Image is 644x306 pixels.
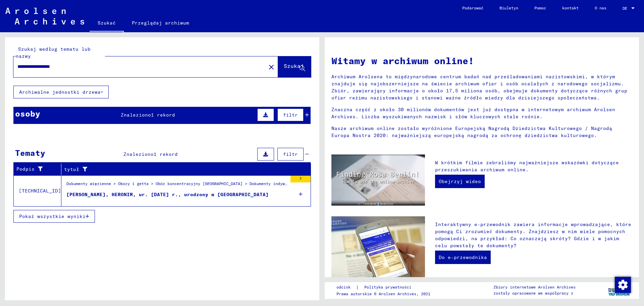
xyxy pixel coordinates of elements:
[435,175,485,188] a: Obejrzyj wideo
[595,5,606,10] font: O nas
[331,55,474,67] font: Witamy w archiwum online!
[16,46,91,59] font: Szukaj według tematu lub nazwy
[439,254,487,260] font: Do e-przewodnika
[331,155,425,206] img: video.jpg
[90,15,124,32] a: Szukać
[607,282,632,299] img: yv_logo.png
[64,164,303,175] div: tytuł
[435,221,631,249] font: Interaktywny e-przewodnik zawiera informacje wprowadzające, które pomogą Ci zrozumieć dokumenty. ...
[283,112,298,118] font: filtr
[364,285,411,290] font: Polityka prywatności
[462,5,483,10] font: Podarować
[278,56,311,77] button: Szukaj
[331,216,425,279] img: eguide.jpg
[439,178,481,184] font: Obejrzyj wideo
[300,176,302,180] font: 2
[493,291,573,296] font: zostały opracowane we współpracy z
[132,20,189,26] font: Przeglądaj archiwum
[284,62,304,69] font: Szukaj
[121,112,151,118] font: Znaleziono
[331,125,612,138] font: Nasze archiwum online zostało wyróżnione Europejską Nagrodą Dziedzictwa Kulturowego / Nagrodą Eur...
[615,277,631,293] img: Zmiana zgody
[493,285,576,290] font: Zbiory internetowe Arolsen Archives
[16,164,61,175] div: Podpis
[19,213,86,219] font: Pokaż wszystkie wyniki
[277,148,304,161] button: filtr
[331,106,615,120] font: Znaczna część z około 30 milionów dokumentów jest już dostępna w internetowym archiwum Arolsen Ar...
[98,20,116,26] font: Szukać
[66,181,578,186] font: Dokumenty więzienne > Obozy i getta > Obóz koncentracyjny [GEOGRAPHIC_DATA] > Dokumenty indywidua...
[435,160,619,173] font: W krótkim filmie zebraliśmy najważniejsze wskazówki dotyczące przeszukiwania archiwum online.
[277,108,304,121] button: filtr
[356,284,359,290] font: |
[499,5,518,10] font: Biuletyn
[64,166,79,172] font: tytuł
[331,74,627,101] font: Archiwum Arolsena to międzynarodowe centrum badań nad prześladowaniami nazistowskimi, w którym zn...
[623,6,627,11] font: DE
[19,89,101,95] font: Archiwalne jednostki drzewa
[359,284,419,291] a: Polityka prywatności
[562,5,579,10] font: kontakt
[124,15,197,31] a: Przeglądaj archiwum
[614,276,631,293] div: Zmiana zgody
[534,5,546,10] font: Pomoc
[66,191,269,198] font: [PERSON_NAME], HERONIM, ur. [DATE] r., urodzony w [GEOGRAPHIC_DATA]
[283,151,298,157] font: filtr
[435,251,491,264] a: Do e-przewodnika
[19,188,61,194] font: [TECHNICAL_ID]
[336,284,356,291] a: odcisk
[336,291,430,296] font: Prawa autorskie © Arolsen Archives, 2021
[16,166,35,172] font: Podpis
[13,86,109,98] button: Archiwalne jednostki drzewa
[13,210,95,223] button: Pokaż wszystkie wyniki
[5,8,84,25] img: Arolsen_neg.svg
[267,63,275,71] mat-icon: close
[15,108,40,119] font: osoby
[151,112,175,118] font: 1 rekord
[265,60,278,74] button: Jasne
[336,285,351,290] font: odcisk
